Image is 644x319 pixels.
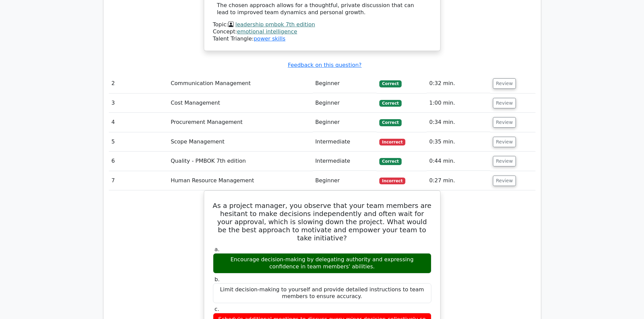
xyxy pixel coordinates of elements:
span: Incorrect [379,178,405,184]
td: 0:34 min. [427,113,490,132]
td: Beginner [313,113,377,132]
div: Limit decision-making to yourself and provide detailed instructions to team members to ensure acc... [213,283,431,303]
button: Review [493,176,516,186]
button: Review [493,117,516,128]
td: Beginner [313,94,377,113]
td: Human Resource Management [168,171,313,190]
td: 0:32 min. [427,74,490,93]
td: 0:27 min. [427,171,490,190]
td: 1:00 min. [427,94,490,113]
td: 6 [109,152,168,171]
button: Review [493,156,516,166]
span: Correct [379,119,401,126]
td: Cost Management [168,94,313,113]
td: 2 [109,74,168,93]
td: Intermediate [313,152,377,171]
td: 4 [109,113,168,132]
td: Scope Management [168,132,313,152]
a: emotional intelligence [237,28,297,35]
td: Beginner [313,171,377,190]
td: Quality - PMBOK 7th edition [168,152,313,171]
h5: As a project manager, you observe that your team members are hesitant to make decisions independe... [212,202,432,242]
td: 7 [109,171,168,190]
div: Concept: [213,28,431,35]
span: Correct [379,158,401,165]
td: 0:35 min. [427,132,490,152]
a: power skills [254,35,285,42]
div: Encourage decision-making by delegating authority and expressing confidence in team members' abil... [213,253,431,273]
td: Beginner [313,74,377,93]
td: Communication Management [168,74,313,93]
button: Review [493,78,516,89]
span: b. [215,276,220,283]
td: 5 [109,132,168,152]
td: Procurement Management [168,113,313,132]
span: a. [215,246,220,252]
td: Intermediate [313,132,377,152]
td: 3 [109,94,168,113]
a: leadership pmbok 7th edition [235,21,315,28]
span: Incorrect [379,139,405,145]
span: Correct [379,100,401,107]
span: Correct [379,80,401,87]
div: Talent Triangle: [213,21,431,42]
a: Feedback on this question? [288,62,361,68]
span: c. [215,306,219,312]
button: Review [493,137,516,147]
td: 0:44 min. [427,152,490,171]
button: Review [493,98,516,108]
div: Topic: [213,21,431,28]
